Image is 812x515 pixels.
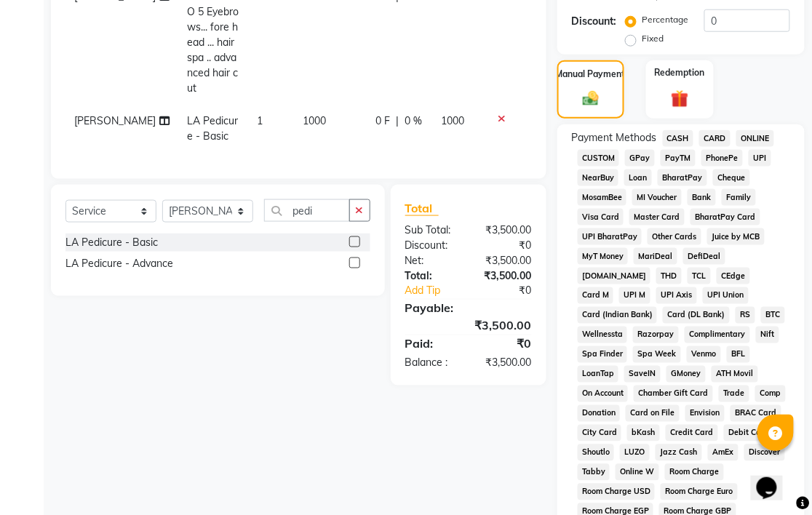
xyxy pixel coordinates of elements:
[658,169,707,186] span: BharatPay
[394,223,469,238] div: Sub Total:
[396,113,399,129] span: |
[627,425,660,442] span: bKash
[751,457,797,500] iframe: chat widget
[578,307,658,324] span: Card (Indian Bank)
[578,386,629,402] span: On Account
[578,464,610,481] span: Tabby
[719,386,749,402] span: Trade
[717,268,750,284] span: CEdge
[578,150,620,167] span: CUSTOM
[663,130,694,147] span: CASH
[394,253,469,268] div: Net:
[394,284,481,299] a: Add Tip
[761,307,785,324] span: BTC
[642,13,689,26] label: Percentage
[394,268,469,284] div: Total:
[578,169,619,186] span: NearBuy
[724,425,774,442] span: Debit Card
[257,114,263,127] span: 1
[625,150,655,167] span: GPay
[303,114,327,127] span: 1000
[578,425,622,442] span: City Card
[655,66,705,79] label: Redemption
[642,32,664,45] label: Fixed
[556,68,626,81] label: Manual Payment
[74,114,156,127] span: [PERSON_NAME]
[663,307,730,324] span: Card (DL Bank)
[572,130,657,145] span: Payment Methods
[661,150,696,167] span: PayTM
[685,405,725,422] span: Envision
[731,405,781,422] span: BRAC Card
[708,444,739,461] span: AmEx
[665,464,724,481] span: Room Charge
[744,444,785,461] span: Discover
[620,444,650,461] span: LUZO
[656,444,702,461] span: Jazz Cash
[656,287,697,304] span: UPI Axis
[683,248,725,265] span: DefiDeal
[619,287,650,304] span: UPI M
[690,209,760,225] span: BharatPay Card
[394,335,469,353] div: Paid:
[756,327,779,343] span: Nift
[626,405,680,422] span: Card on File
[65,256,173,271] div: LA Pedicure - Advance
[712,366,758,383] span: ATH Movil
[375,113,390,129] span: 0 F
[749,150,771,167] span: UPI
[629,209,685,225] span: Master Card
[578,228,642,245] span: UPI BharatPay
[656,268,682,284] span: THD
[727,346,750,363] span: BFL
[394,300,543,317] div: Payable:
[661,484,738,500] span: Room Charge Euro
[699,130,731,147] span: CARD
[633,327,679,343] span: Razorpay
[578,287,614,304] span: Card M
[632,189,682,206] span: MI Voucher
[469,268,543,284] div: ₹3,500.00
[405,201,439,216] span: Total
[578,444,615,461] span: Shoutlo
[394,317,543,335] div: ₹3,500.00
[685,327,750,343] span: Complimentary
[703,287,749,304] span: UPI Union
[666,366,706,383] span: GMoney
[616,464,659,481] span: Online W
[187,114,238,143] span: LA Pedicure - Basic
[578,189,627,206] span: MosamBee
[688,268,711,284] span: TCL
[578,366,619,383] span: LoanTap
[634,386,713,402] span: Chamber Gift Card
[469,356,543,371] div: ₹3,500.00
[722,189,756,206] span: Family
[264,199,350,222] input: Search or Scan
[578,268,651,284] span: [DOMAIN_NAME]
[624,366,661,383] span: SaveIN
[481,284,543,299] div: ₹0
[578,484,656,500] span: Room Charge USD
[755,386,786,402] span: Comp
[707,228,765,245] span: Juice by MCB
[394,238,469,253] div: Discount:
[713,169,750,186] span: Cheque
[634,248,677,265] span: MariDeal
[624,169,652,186] span: Loan
[736,307,755,324] span: RS
[572,14,617,29] div: Discount:
[469,238,543,253] div: ₹0
[578,346,628,363] span: Spa Finder
[666,425,718,442] span: Credit Card
[469,335,543,353] div: ₹0
[469,223,543,238] div: ₹3,500.00
[441,114,464,127] span: 1000
[701,150,743,167] span: PhonePe
[578,209,624,225] span: Visa Card
[648,228,701,245] span: Other Cards
[666,88,694,110] img: _gift.svg
[578,327,628,343] span: Wellnessta
[578,248,629,265] span: MyT Money
[687,346,721,363] span: Venmo
[405,113,422,129] span: 0 %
